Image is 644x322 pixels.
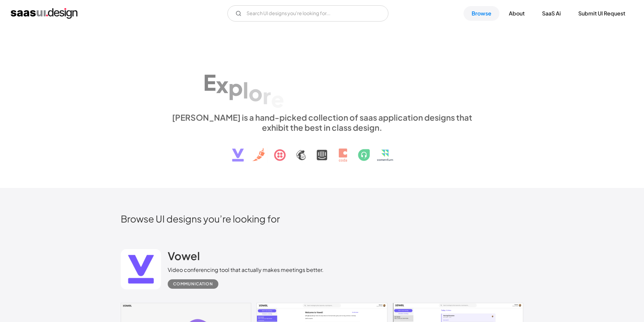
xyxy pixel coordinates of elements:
a: Vowel [168,249,200,266]
a: Submit UI Request [570,6,633,21]
div: l [243,77,249,103]
div: p [228,74,243,100]
h2: Browse UI designs you’re looking for [121,213,523,225]
div: e [271,86,284,112]
h1: Explore SaaS UI design patterns & interactions. [168,54,476,106]
a: Browse [464,6,499,21]
h2: Vowel [168,249,200,263]
form: Email Form [227,5,388,22]
div: Communication [173,280,213,288]
a: SaaS Ai [534,6,569,21]
div: E [203,69,216,95]
div: x [216,72,228,97]
a: About [501,6,533,21]
div: o [249,80,263,106]
div: Video conferencing tool that actually makes meetings better. [168,266,324,274]
div: [PERSON_NAME] is a hand-picked collection of saas application designs that exhibit the best in cl... [168,112,476,132]
input: Search UI designs you're looking for... [227,5,388,22]
img: text, icon, saas logo [220,132,424,167]
a: home [11,8,77,19]
div: r [263,83,271,109]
